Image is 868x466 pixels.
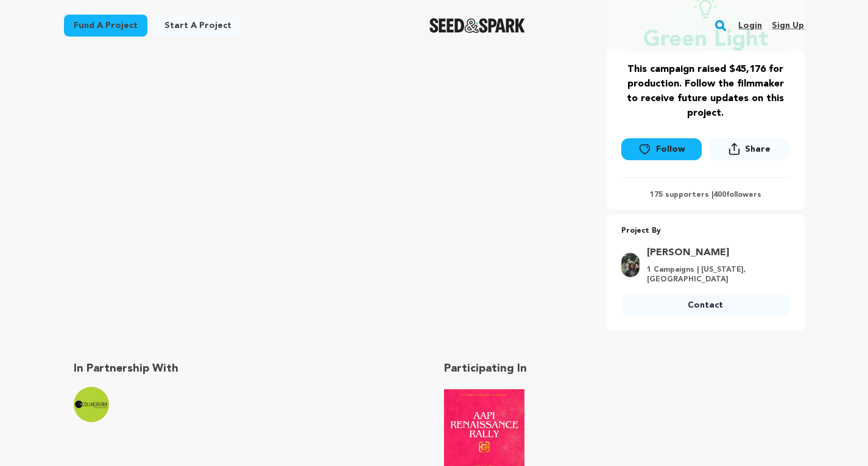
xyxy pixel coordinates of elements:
h2: Participating In [444,360,795,377]
a: Seed&Spark Homepage [429,18,525,33]
a: Sign up [772,16,804,35]
h3: This campaign raised $45,176 for production. Follow the filmmaker to receive future updates on th... [621,62,790,121]
a: Goto Leena Pendharkar profile [647,245,783,260]
img: 91c7c2637cb0794d.png [621,253,640,277]
h2: In Partnership With [74,360,425,377]
p: Project By [621,224,790,238]
button: Share [709,138,789,160]
span: 400 [713,191,726,199]
img: Seed&Spark Logo Dark Mode [429,18,525,33]
p: 175 supporters | followers [621,190,790,200]
a: Start a project [155,15,241,37]
img: The Film Collaborative [74,387,109,422]
span: Share [709,138,789,165]
span: Share [745,143,771,155]
p: 1 Campaigns | [US_STATE], [GEOGRAPHIC_DATA] [647,265,783,284]
a: Login [738,16,762,35]
a: Fund a project [64,15,147,37]
a: Follow [621,138,702,160]
a: Contact [621,294,790,316]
